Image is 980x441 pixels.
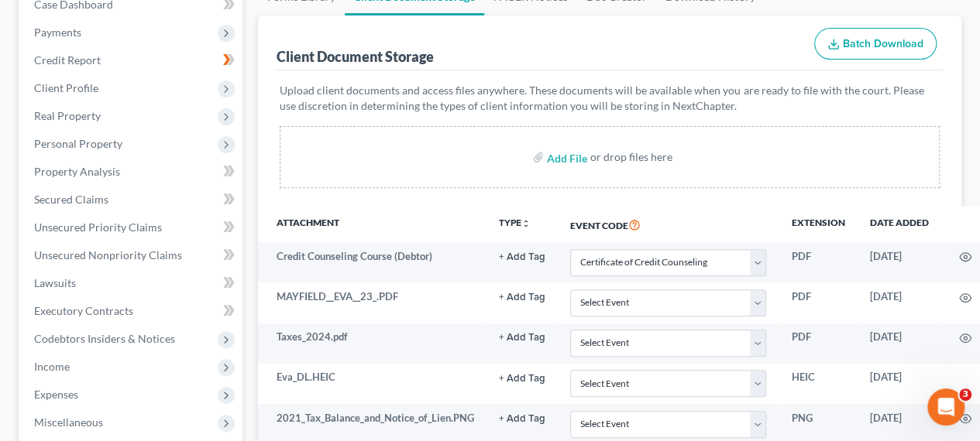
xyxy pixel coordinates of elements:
div: or drop files here [590,149,672,165]
span: Client Profile [34,81,98,94]
td: PDF [779,282,857,323]
button: Batch Download [814,28,937,60]
a: Lawsuits [22,269,242,297]
td: MAYFIELD__EVA__23_.PDF [258,282,487,323]
span: Property Analysis [34,165,120,178]
button: + Add Tag [499,252,545,262]
span: Credit Report [34,53,101,67]
td: [DATE] [857,242,940,282]
button: + Add Tag [499,333,545,343]
span: Expenses [34,388,78,401]
div: Client Document Storage [277,47,434,66]
span: 3 [959,388,971,401]
a: Unsecured Priority Claims [22,214,242,241]
span: Income [34,360,70,373]
button: + Add Tag [499,292,545,303]
button: TYPEunfold_more [499,218,531,228]
a: Unsecured Nonpriority Claims [22,241,242,269]
td: HEIC [779,364,857,404]
td: Eva_DL.HEIC [258,364,487,404]
span: Real Property [34,109,101,122]
span: Payments [34,26,81,39]
a: + Add Tag [499,330,545,344]
span: Miscellaneous [34,415,103,429]
span: Batch Download [843,37,923,50]
span: Secured Claims [34,193,108,206]
td: Taxes_2024.pdf [258,323,487,364]
td: [DATE] [857,323,940,364]
th: Extension [779,207,857,242]
iframe: Intercom live chat [927,388,965,426]
span: Unsecured Priority Claims [34,220,162,234]
a: + Add Tag [499,249,545,264]
td: Credit Counseling Course (Debtor) [258,242,487,282]
button: + Add Tag [499,414,545,424]
td: [DATE] [857,282,940,323]
span: Executory Contracts [34,304,133,317]
p: Upload client documents and access files anywhere. These documents will be available when you are... [280,83,940,114]
a: + Add Tag [499,411,545,426]
span: Lawsuits [34,276,76,289]
a: Property Analysis [22,158,242,186]
a: Credit Report [22,46,242,74]
a: Executory Contracts [22,297,242,325]
span: Personal Property [34,137,122,150]
a: + Add Tag [499,289,545,304]
th: Attachment [258,207,487,242]
span: Codebtors Insiders & Notices [34,332,175,345]
th: Date added [857,207,940,242]
i: unfold_more [521,219,531,228]
button: + Add Tag [499,374,545,384]
th: Event Code [558,207,779,242]
td: [DATE] [857,364,940,404]
td: PDF [779,242,857,282]
a: + Add Tag [499,370,545,385]
a: Secured Claims [22,186,242,214]
span: Unsecured Nonpriority Claims [34,248,182,262]
td: PDF [779,323,857,364]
